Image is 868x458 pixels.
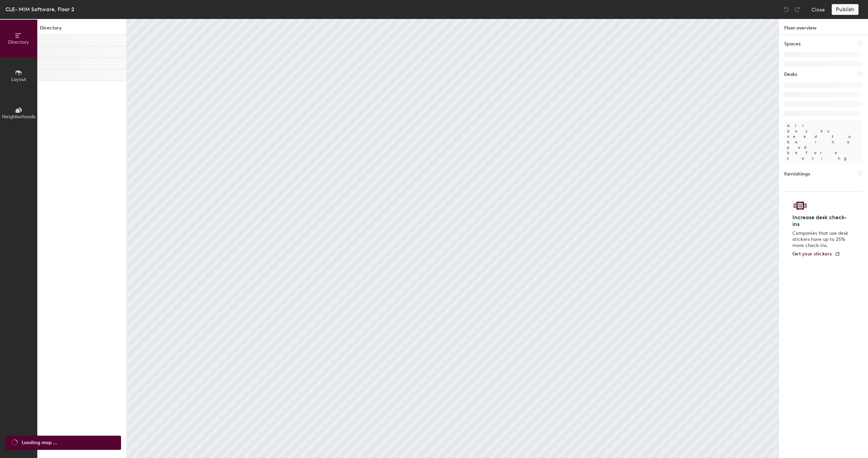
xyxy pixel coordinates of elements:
[784,170,810,178] h1: Furnishings
[779,19,868,35] h1: Floor overview
[784,71,797,78] h1: Desks
[127,19,778,458] canvas: Map
[792,251,840,257] a: Get your stickers
[792,251,832,257] span: Get your stickers
[784,120,863,164] p: All desks need to be in a pod before saving
[792,200,808,211] img: Sticker logo
[5,5,74,14] div: CLE- MIM Software, Floor 2
[11,77,26,82] span: Layout
[792,230,850,249] p: Companies that use desk stickers have up to 25% more check-ins.
[37,24,126,35] h1: Directory
[792,214,850,228] h4: Increase desk check-ins
[811,4,825,15] button: Close
[2,114,35,120] span: Neighborhoods
[784,40,801,48] h1: Spaces
[794,6,801,13] img: Redo
[22,439,57,446] span: Loading map ...
[783,6,790,13] img: Undo
[8,39,29,45] span: Directory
